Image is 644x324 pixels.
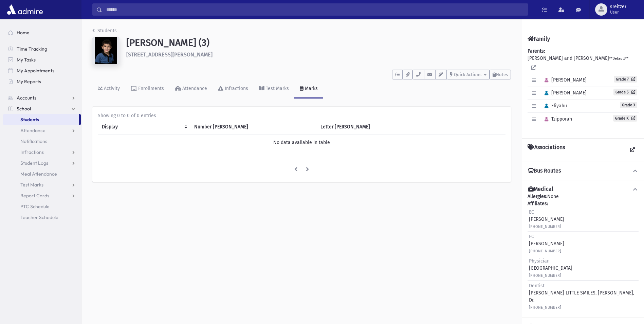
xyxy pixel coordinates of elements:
span: Home [17,30,30,36]
span: [PERSON_NAME] [541,90,587,96]
div: Attendance [181,86,207,91]
a: My Reports [3,76,81,87]
a: Home [3,27,81,38]
small: [PHONE_NUMBER] [529,273,561,278]
div: Activity [103,86,120,91]
button: Quick Actions [447,70,490,79]
span: Student Logs [20,160,48,166]
a: Test Marks [3,179,81,190]
a: My Tasks [3,54,81,65]
img: 2Q== [92,37,119,64]
div: Showing 0 to 0 of 0 entries [98,112,505,119]
th: Letter Mark [316,119,425,135]
a: View all Associations [626,144,639,156]
span: Eliyahu [541,103,567,109]
a: Meal Attendance [3,168,81,179]
small: [PHONE_NUMBER] [529,305,561,310]
span: Physician [529,258,550,264]
a: Report Cards [3,190,81,201]
a: Infractions [3,147,81,158]
span: Time Tracking [17,46,47,52]
th: Number Mark [190,119,316,135]
div: None [528,193,639,312]
td: No data available in table [98,135,505,150]
span: Accounts [17,95,36,101]
small: [PHONE_NUMBER] [529,224,561,229]
div: Enrollments [137,86,164,91]
button: Notes [490,70,511,79]
div: [PERSON_NAME] [529,209,564,230]
h4: Medical [528,186,553,193]
a: Marks [294,79,323,98]
span: Report Cards [20,193,49,199]
a: Students [3,114,79,125]
h4: Associations [528,144,565,156]
span: School [17,106,31,112]
a: PTC Schedule [3,201,81,212]
a: Grade 5 [613,89,637,95]
div: Infractions [223,86,248,91]
a: Infractions [213,79,254,98]
span: Grade 3 [620,102,637,108]
nav: breadcrumb [92,27,117,37]
span: EC [529,209,534,215]
a: My Appointments [3,65,81,76]
div: Marks [303,86,318,91]
a: Activity [92,79,125,98]
span: My Reports [17,78,41,85]
b: Allergies: [528,194,547,199]
span: Meal Attendance [20,171,57,177]
a: Attendance [3,125,81,136]
a: Time Tracking [3,43,81,54]
th: Display [98,119,190,135]
a: School [3,103,81,114]
div: [PERSON_NAME] [529,233,564,254]
div: [PERSON_NAME] LITTLE SMILES, [PERSON_NAME], Dr. [529,282,637,311]
div: Test Marks [264,86,289,91]
h6: [STREET_ADDRESS][PERSON_NAME] [126,51,511,58]
a: Notifications [3,136,81,147]
span: Teacher Schedule [20,214,58,220]
a: Attendance [169,79,213,98]
a: Accounts [3,92,81,103]
span: User [610,10,626,15]
span: EC [529,234,534,239]
span: Dentist [529,283,545,289]
a: Grade K [613,115,637,122]
span: [PERSON_NAME] [541,77,587,83]
button: Bus Routes [528,167,639,175]
a: Grade 7 [614,76,637,83]
a: Students [92,28,117,34]
div: [GEOGRAPHIC_DATA] [529,257,572,279]
img: AdmirePro [5,3,44,16]
h4: Family [528,36,550,42]
span: My Tasks [17,57,36,63]
b: Parents: [528,48,545,54]
span: Tzipporah [541,116,572,122]
span: sreitzer [610,4,626,10]
a: Enrollments [125,79,169,98]
h1: [PERSON_NAME] (3) [126,37,511,49]
div: [PERSON_NAME] and [PERSON_NAME] [528,48,639,133]
span: Infractions [20,149,44,155]
h4: Bus Routes [528,167,561,175]
b: Affiliates: [528,201,548,206]
span: Attendance [20,127,45,133]
span: My Appointments [17,68,54,74]
span: PTC Schedule [20,203,50,210]
span: Notifications [20,138,47,144]
input: Search [102,3,528,16]
button: Medical [528,186,639,193]
span: Quick Actions [454,72,481,77]
span: Test Marks [20,182,43,188]
a: Teacher Schedule [3,212,81,223]
a: Test Marks [254,79,294,98]
a: Student Logs [3,158,81,168]
small: [PHONE_NUMBER] [529,249,561,253]
span: Students [20,116,39,123]
span: Notes [496,72,508,77]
